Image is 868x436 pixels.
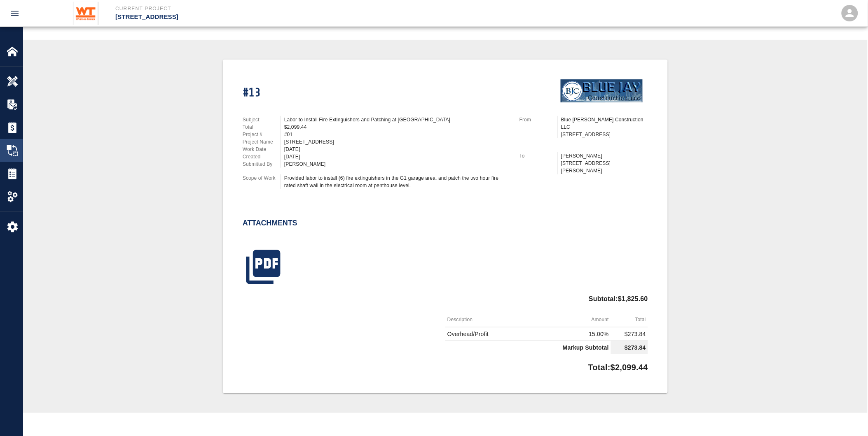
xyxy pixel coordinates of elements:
p: Blue [PERSON_NAME] Construction LLC [561,116,648,131]
iframe: Chat Widget [827,397,868,436]
p: From [519,116,557,123]
div: $2,099.44 [284,123,510,131]
h2: Attachments [243,219,297,228]
td: $273.84 [611,327,648,341]
div: [DATE] [284,153,510,160]
div: [STREET_ADDRESS] [284,138,510,146]
p: [STREET_ADDRESS] [561,131,648,138]
div: [PERSON_NAME] [284,160,510,168]
p: Work Date [243,146,281,153]
th: Amount [532,312,611,327]
p: Subtotal: $1,825.60 [589,290,648,312]
td: $273.84 [611,341,648,355]
p: Total: $2,099.44 [588,357,648,373]
div: [DATE] [284,146,510,153]
p: [PERSON_NAME] [561,152,648,160]
h1: #13 [243,86,261,100]
div: #01 [284,131,510,138]
p: Current Project [115,5,479,12]
p: Total [243,123,281,131]
td: Overhead/Profit [445,327,532,341]
p: [STREET_ADDRESS][PERSON_NAME] [561,160,648,174]
p: Subject [243,116,281,123]
p: Created [243,153,281,160]
p: To [519,152,557,160]
p: Scope of Work [243,174,281,182]
p: Project Name [243,138,281,146]
td: Markup Subtotal [445,341,611,355]
img: Blue Jay Construction LLC [561,79,643,102]
td: 15.00% [532,327,611,341]
th: Total [611,312,648,327]
img: Whiting-Turner [73,2,99,25]
p: Project # [243,131,281,138]
button: open drawer [5,3,25,23]
th: Description [445,312,532,327]
div: Labor to Install Fire Extinguishers and Patching at [GEOGRAPHIC_DATA] [284,116,510,123]
p: [STREET_ADDRESS] [115,12,479,22]
div: Provided labor to install (6) fire extinguishers in the G1 garage area, and patch the two hour fi... [284,174,510,189]
p: Submitted By [243,160,281,168]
